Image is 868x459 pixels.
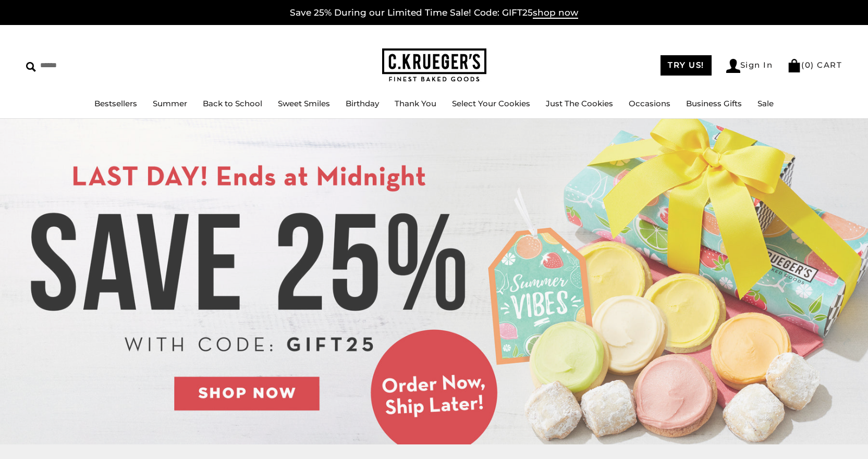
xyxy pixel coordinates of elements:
[153,98,187,108] a: Summer
[290,7,578,19] a: Save 25% During our Limited Time Sale! Code: GIFT25shop now
[787,59,801,72] img: Bag
[26,62,36,72] img: Search
[382,48,486,82] img: C.KRUEGER'S
[661,55,712,76] a: TRY US!
[452,98,530,108] a: Select Your Cookies
[757,98,774,108] a: Sale
[629,98,670,108] a: Occasions
[26,57,150,73] input: Search
[533,7,578,19] span: shop now
[203,98,262,108] a: Back to School
[686,98,742,108] a: Business Gifts
[546,98,613,108] a: Just The Cookies
[726,59,773,73] a: Sign In
[346,98,379,108] a: Birthday
[94,98,137,108] a: Bestsellers
[787,60,842,70] a: (0) CART
[805,60,811,70] span: 0
[395,98,436,108] a: Thank You
[278,98,330,108] a: Sweet Smiles
[726,59,740,73] img: Account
